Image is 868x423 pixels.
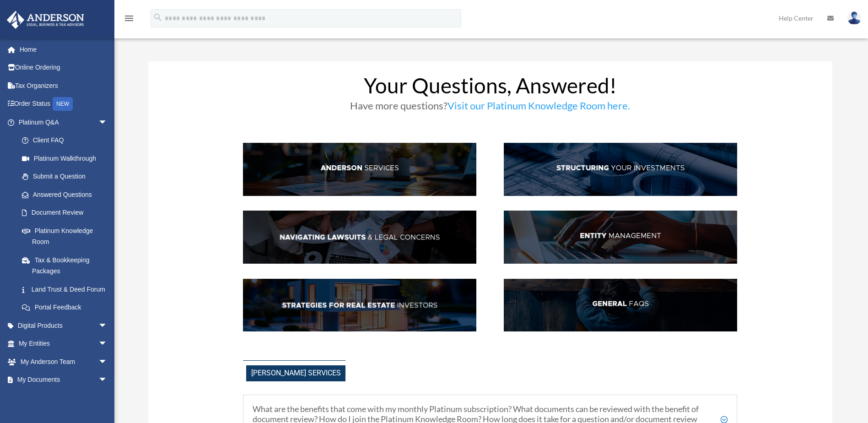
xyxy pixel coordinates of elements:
a: Answered Questions [13,185,121,204]
a: Land Trust & Deed Forum [13,280,121,298]
img: NavLaw_hdr [243,211,476,264]
a: Portal Feedback [13,298,121,317]
span: arrow_drop_down [98,352,117,371]
a: Tax & Bookkeeping Packages [13,251,121,280]
img: Anderson Advisors Platinum Portal [4,11,87,29]
a: Submit a Question [13,168,121,186]
a: Order StatusNEW [6,95,121,114]
span: arrow_drop_down [98,113,117,132]
img: User Pic [847,11,861,25]
i: search [153,12,163,22]
img: StructInv_hdr [504,143,737,196]
span: arrow_drop_down [98,316,117,335]
a: Visit our Platinum Knowledge Room here. [447,99,630,116]
div: NEW [53,97,73,111]
a: Tax Organizers [6,76,121,95]
h1: Your Questions, Answered! [243,75,737,101]
span: [PERSON_NAME] Services [246,365,345,381]
span: arrow_drop_down [98,371,117,390]
a: menu [124,16,135,24]
a: Home [6,40,121,59]
a: Online Learningarrow_drop_down [6,389,121,407]
h3: Have more questions? [243,101,737,115]
a: Digital Productsarrow_drop_down [6,316,121,335]
a: My Entitiesarrow_drop_down [6,335,121,353]
a: My Documentsarrow_drop_down [6,371,121,389]
a: Client FAQ [13,131,117,150]
span: arrow_drop_down [98,335,117,353]
a: Platinum Knowledge Room [13,222,121,251]
img: StratsRE_hdr [243,279,476,332]
i: menu [124,13,135,24]
a: Online Ordering [6,59,121,77]
span: arrow_drop_down [98,389,117,407]
img: AndServ_hdr [243,143,476,196]
a: Platinum Walkthrough [13,149,121,168]
a: My Anderson Teamarrow_drop_down [6,352,121,371]
a: Document Review [13,204,121,222]
a: Platinum Q&Aarrow_drop_down [6,113,121,131]
img: EntManag_hdr [504,211,737,264]
img: GenFAQ_hdr [504,279,737,332]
